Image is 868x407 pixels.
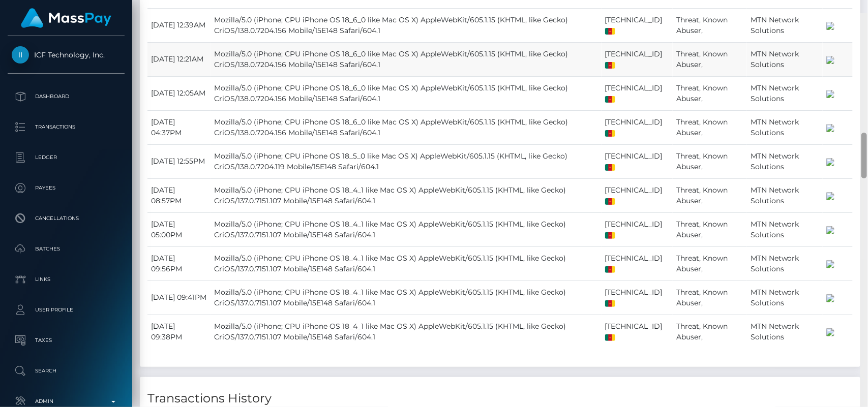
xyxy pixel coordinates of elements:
td: [TECHNICAL_ID] [602,178,673,212]
td: MTN Network Solutions [747,76,823,110]
p: Batches [12,241,121,257]
td: [TECHNICAL_ID] [602,315,673,349]
td: [DATE] 12:55PM [147,144,211,178]
td: Threat, Known Abuser, [673,42,747,76]
img: 200x100 [826,294,834,302]
td: [TECHNICAL_ID] [602,144,673,178]
td: [DATE] 04:37PM [147,110,211,144]
td: Mozilla/5.0 (iPhone; CPU iPhone OS 18_6_0 like Mac OS X) AppleWebKit/605.1.15 (KHTML, like Gecko)... [211,8,601,42]
img: cm.png [605,266,615,273]
img: ICF Technology, Inc. [12,46,29,64]
a: Transactions [8,114,125,140]
td: Mozilla/5.0 (iPhone; CPU iPhone OS 18_4_1 like Mac OS X) AppleWebKit/605.1.15 (KHTML, like Gecko)... [211,178,601,212]
img: cm.png [605,232,615,239]
td: MTN Network Solutions [747,212,823,246]
td: Mozilla/5.0 (iPhone; CPU iPhone OS 18_4_1 like Mac OS X) AppleWebKit/605.1.15 (KHTML, like Gecko)... [211,315,601,349]
td: Threat, Known Abuser, [673,8,747,42]
img: 200x100 [826,328,834,336]
img: 200x100 [826,192,834,200]
p: Cancellations [12,211,121,226]
p: Dashboard [12,89,121,104]
p: Payees [12,180,121,196]
td: Mozilla/5.0 (iPhone; CPU iPhone OS 18_6_0 like Mac OS X) AppleWebKit/605.1.15 (KHTML, like Gecko)... [211,42,601,76]
img: cm.png [605,62,615,69]
img: cm.png [605,28,615,35]
td: MTN Network Solutions [747,110,823,144]
td: [DATE] 08:57PM [147,178,211,212]
td: MTN Network Solutions [747,42,823,76]
td: Threat, Known Abuser, [673,315,747,349]
img: 200x100 [826,260,834,268]
a: Ledger [8,145,125,170]
td: [DATE] 12:39AM [147,8,211,42]
a: Cancellations [8,206,125,231]
img: cm.png [605,334,615,341]
td: Mozilla/5.0 (iPhone; CPU iPhone OS 18_4_1 like Mac OS X) AppleWebKit/605.1.15 (KHTML, like Gecko)... [211,246,601,280]
td: Mozilla/5.0 (iPhone; CPU iPhone OS 18_6_0 like Mac OS X) AppleWebKit/605.1.15 (KHTML, like Gecko)... [211,110,601,144]
p: Transactions [12,119,121,135]
td: Threat, Known Abuser, [673,178,747,212]
td: [DATE] 12:05AM [147,76,211,110]
img: cm.png [605,198,615,205]
a: Batches [8,236,125,262]
td: Mozilla/5.0 (iPhone; CPU iPhone OS 18_6_0 like Mac OS X) AppleWebKit/605.1.15 (KHTML, like Gecko)... [211,76,601,110]
img: 200x100 [826,226,834,234]
td: Threat, Known Abuser, [673,212,747,246]
td: Threat, Known Abuser, [673,144,747,178]
img: cm.png [605,130,615,137]
td: Mozilla/5.0 (iPhone; CPU iPhone OS 18_5_0 like Mac OS X) AppleWebKit/605.1.15 (KHTML, like Gecko)... [211,144,601,178]
p: Ledger [12,150,121,165]
a: Taxes [8,328,125,353]
td: [DATE] 12:21AM [147,42,211,76]
td: [DATE] 09:41PM [147,280,211,315]
td: [TECHNICAL_ID] [602,8,673,42]
a: User Profile [8,297,125,323]
td: MTN Network Solutions [747,315,823,349]
span: ICF Technology, Inc. [8,50,125,59]
td: MTN Network Solutions [747,246,823,280]
td: [TECHNICAL_ID] [602,76,673,110]
td: MTN Network Solutions [747,280,823,315]
img: 200x100 [826,56,834,64]
img: cm.png [605,96,615,103]
td: Threat, Known Abuser, [673,246,747,280]
td: [TECHNICAL_ID] [602,212,673,246]
p: Links [12,272,121,287]
a: Dashboard [8,84,125,109]
img: 200x100 [826,158,834,166]
a: Search [8,358,125,384]
td: Mozilla/5.0 (iPhone; CPU iPhone OS 18_4_1 like Mac OS X) AppleWebKit/605.1.15 (KHTML, like Gecko)... [211,280,601,315]
a: Links [8,267,125,292]
img: cm.png [605,164,615,171]
img: cm.png [605,300,615,307]
td: [DATE] 09:56PM [147,246,211,280]
img: 200x100 [826,124,834,132]
img: MassPay Logo [21,8,111,28]
p: Taxes [12,333,121,348]
td: [DATE] 05:00PM [147,212,211,246]
td: [DATE] 09:38PM [147,315,211,349]
td: MTN Network Solutions [747,144,823,178]
td: [TECHNICAL_ID] [602,280,673,315]
td: MTN Network Solutions [747,178,823,212]
td: MTN Network Solutions [747,8,823,42]
a: Payees [8,175,125,201]
img: 200x100 [826,22,834,30]
p: User Profile [12,302,121,318]
td: [TECHNICAL_ID] [602,110,673,144]
img: 200x100 [826,90,834,98]
td: Threat, Known Abuser, [673,76,747,110]
td: Mozilla/5.0 (iPhone; CPU iPhone OS 18_4_1 like Mac OS X) AppleWebKit/605.1.15 (KHTML, like Gecko)... [211,212,601,246]
td: [TECHNICAL_ID] [602,42,673,76]
td: Threat, Known Abuser, [673,280,747,315]
td: [TECHNICAL_ID] [602,246,673,280]
p: Search [12,363,121,379]
td: Threat, Known Abuser, [673,110,747,144]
